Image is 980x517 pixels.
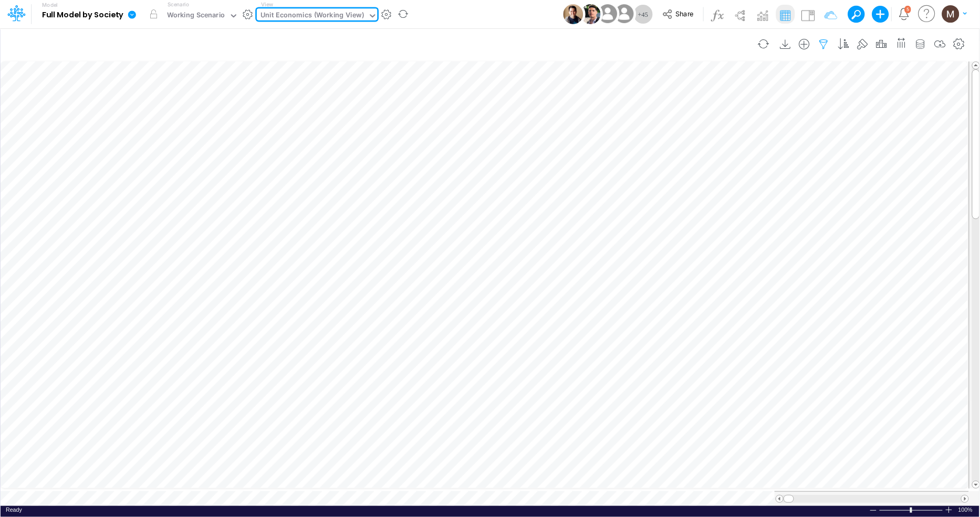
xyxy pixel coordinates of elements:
[6,506,22,514] div: In Ready mode
[261,1,273,8] label: View
[563,4,583,24] img: User Image Icon
[958,506,974,514] div: Zoom level
[596,2,619,26] img: User Image Icon
[958,506,974,514] span: 100%
[945,506,953,514] div: Zoom In
[898,8,910,20] a: Notifications
[9,33,751,55] input: Type a title here
[42,2,58,8] label: Model
[869,506,878,514] div: Zoom Out
[42,11,123,20] b: Full Model by Society
[657,6,701,23] button: Share
[6,506,22,513] span: Ready
[638,11,649,18] span: + 45
[910,508,912,513] div: Zoom
[167,10,225,22] div: Working Scenario
[581,4,601,24] img: User Image Icon
[260,10,364,22] div: Unit Economics (Working View)
[168,1,189,8] label: Scenario
[906,7,909,12] div: 5 unread items
[612,2,636,26] img: User Image Icon
[879,506,945,514] div: Zoom
[676,9,694,17] span: Share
